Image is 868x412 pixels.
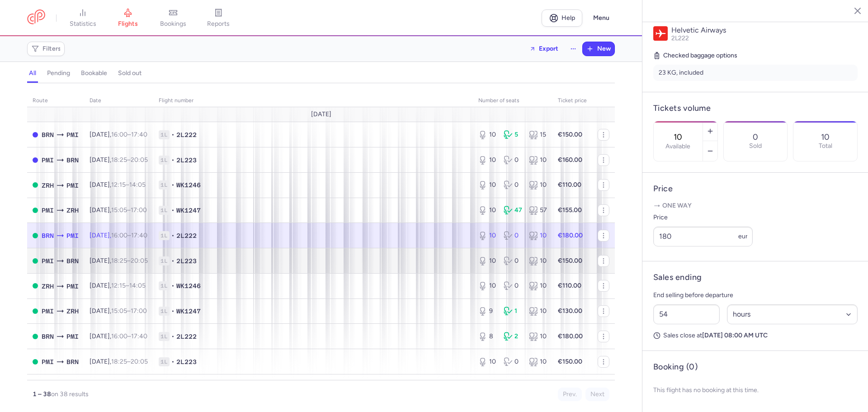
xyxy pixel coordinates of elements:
[160,20,186,28] span: bookings
[478,332,496,341] div: 8
[111,156,148,164] span: –
[42,231,54,241] span: BRN
[504,231,522,240] div: 0
[111,131,147,138] span: –
[51,390,89,398] span: on 38 results
[653,50,858,61] h5: Checked baggage options
[558,358,582,365] strong: €150.00
[131,232,147,239] time: 17:40
[473,94,552,108] th: number of seats
[90,206,147,214] span: [DATE],
[151,8,196,28] a: bookings
[111,282,146,289] span: –
[111,332,147,340] span: –
[671,34,689,42] span: 2L222
[653,304,720,324] input: ##
[311,111,331,118] span: [DATE]
[504,256,522,265] div: 0
[159,231,170,240] span: 1L
[90,307,147,315] span: [DATE],
[131,131,147,138] time: 17:40
[171,231,175,240] span: •
[653,272,702,283] h4: Sales ending
[159,180,170,189] span: 1L
[111,332,127,340] time: 16:00
[529,332,547,341] div: 10
[176,357,197,366] span: 2L223
[171,256,175,265] span: •
[111,156,127,164] time: 18:25
[111,307,127,315] time: 15:05
[131,257,148,265] time: 20:05
[583,42,614,56] button: New
[478,281,496,290] div: 10
[504,206,522,215] div: 47
[66,231,79,241] span: PMI
[81,69,107,77] h4: bookable
[42,331,54,341] span: BRN
[66,180,79,190] span: PMI
[171,156,175,165] span: •
[105,8,151,28] a: flights
[558,181,581,189] strong: €110.00
[159,206,170,215] span: 1L
[176,180,201,189] span: WK1246
[542,9,582,27] a: Help
[159,130,170,139] span: 1L
[176,130,197,139] span: 2L222
[478,357,496,366] div: 10
[118,69,142,77] h4: sold out
[702,331,768,339] strong: [DATE] 08:00 AM UTC
[529,206,547,215] div: 57
[90,156,148,164] span: [DATE],
[207,20,230,28] span: reports
[159,256,170,265] span: 1L
[529,231,547,240] div: 10
[653,331,858,340] p: Sales close at
[585,388,609,401] button: Next
[90,358,148,365] span: [DATE],
[111,257,127,265] time: 18:25
[42,155,54,165] span: PMI
[66,331,79,341] span: PMI
[42,256,54,266] span: PMI
[90,232,147,239] span: [DATE],
[665,143,690,150] label: Available
[27,94,84,108] th: route
[588,9,615,27] button: Menu
[653,26,668,41] img: Helvetic Airways logo
[90,332,147,340] span: [DATE],
[478,156,496,165] div: 10
[171,180,175,189] span: •
[131,358,148,365] time: 20:05
[478,180,496,189] div: 10
[131,332,147,340] time: 17:40
[653,362,698,372] h4: Booking (0)
[653,379,858,401] p: This flight has no booking at this time.
[558,282,581,289] strong: €110.00
[529,180,547,189] div: 10
[66,205,79,215] span: ZRH
[111,206,147,214] span: –
[558,307,582,315] strong: €130.00
[111,206,127,214] time: 15:05
[42,357,54,367] span: PMI
[504,130,522,139] div: 5
[27,9,45,26] a: CitizenPlane red outlined logo
[478,206,496,215] div: 10
[33,390,51,398] strong: 1 – 38
[131,206,147,214] time: 17:00
[42,180,54,190] span: ZRH
[504,156,522,165] div: 0
[111,181,126,189] time: 12:15
[529,357,547,366] div: 10
[111,282,126,289] time: 12:15
[176,206,201,215] span: WK1247
[653,184,858,194] h4: Price
[111,358,127,365] time: 18:25
[558,232,583,239] strong: €180.00
[129,282,146,289] time: 14:05
[558,131,582,138] strong: €150.00
[753,133,758,142] p: 0
[653,201,858,210] p: One way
